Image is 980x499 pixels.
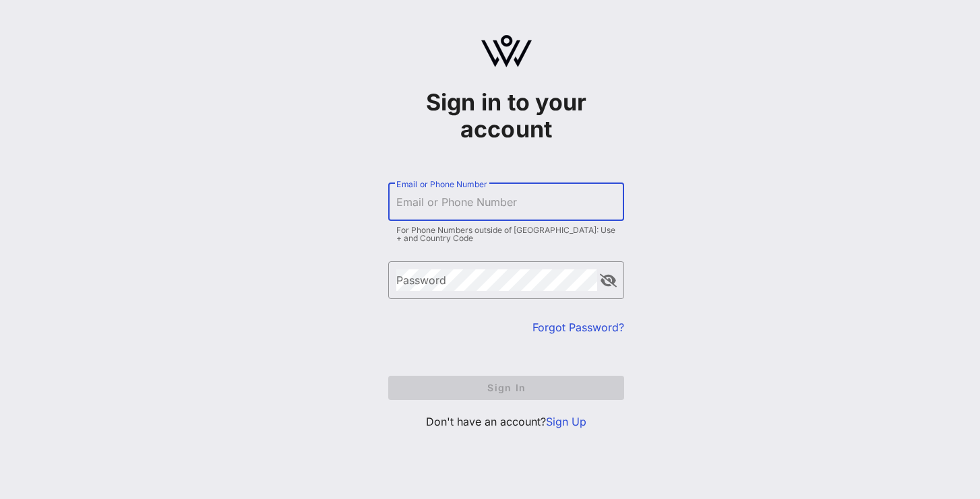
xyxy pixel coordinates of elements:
input: Email or Phone Number [396,191,616,213]
p: Don't have an account? [388,413,624,430]
button: append icon [600,274,617,288]
a: Sign Up [546,415,586,428]
img: logo.svg [481,35,532,67]
label: Email or Phone Number [396,179,487,189]
a: Forgot Password? [532,321,624,334]
h1: Sign in to your account [388,89,624,143]
div: For Phone Numbers outside of [GEOGRAPHIC_DATA]: Use + and Country Code [396,226,616,242]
